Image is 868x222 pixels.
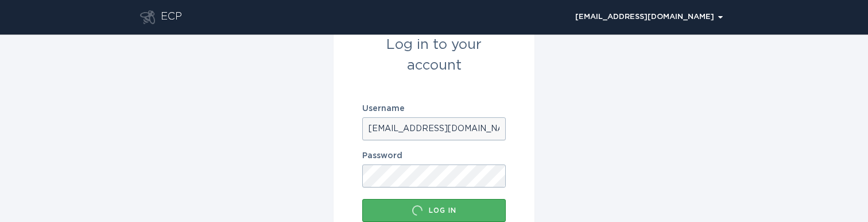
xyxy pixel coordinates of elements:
div: Log in [368,205,500,216]
div: Popover menu [570,9,728,26]
label: Password [362,152,506,160]
div: ECP [161,10,182,24]
button: Go to dashboard [140,10,155,24]
label: Username [362,105,506,113]
div: [EMAIL_ADDRESS][DOMAIN_NAME] [575,14,723,21]
button: Log in [362,199,506,222]
div: Loading [412,205,423,216]
div: Log in to your account [362,35,506,76]
button: Open user account details [570,9,728,26]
